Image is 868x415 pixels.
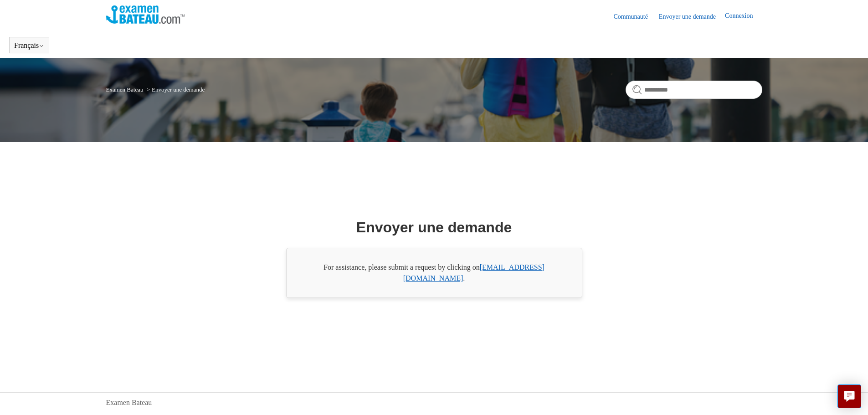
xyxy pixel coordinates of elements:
[106,397,152,408] a: Examen Bateau
[626,81,762,99] input: Rechercher
[659,12,725,21] a: Envoyer une demande
[14,41,44,50] button: Français
[837,384,861,408] button: Live chat
[725,11,762,22] a: Connexion
[613,12,657,21] a: Communauté
[106,5,185,24] img: Page d’accueil du Centre d’aide Examen Bateau
[145,86,205,93] li: Envoyer une demande
[286,248,582,298] div: For assistance, please submit a request by clicking on .
[106,86,145,93] li: Examen Bateau
[356,216,512,238] h1: Envoyer une demande
[106,86,144,93] a: Examen Bateau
